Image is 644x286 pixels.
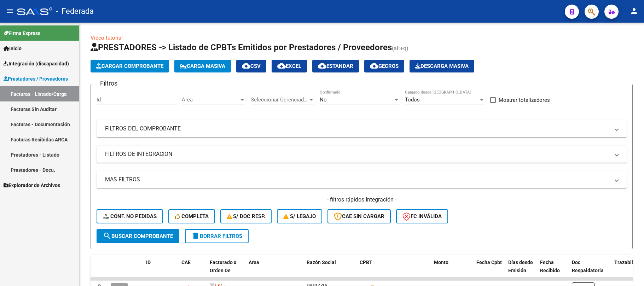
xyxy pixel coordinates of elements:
[272,60,307,72] button: EXCEL
[620,262,637,279] iframe: Intercom live chat
[210,259,236,273] span: Facturado x Orden De
[572,259,604,273] span: Doc Respaldatoria
[307,259,336,265] span: Razón Social
[537,255,569,286] datatable-header-cell: Fecha Recibido
[146,259,151,265] span: ID
[236,60,266,72] button: CSV
[174,60,231,72] button: Carga Masiva
[508,259,533,273] span: Días desde Emisión
[415,63,469,69] span: Descarga Masiva
[105,125,610,133] mat-panel-title: FILTROS DEL COMPROBANTE
[56,4,94,19] span: - Federada
[505,255,537,286] datatable-header-cell: Días desde Emisión
[175,213,209,220] span: Completa
[405,97,420,103] span: Todos
[103,232,111,240] mat-icon: search
[91,35,123,41] a: Video tutorial
[402,213,442,220] span: FC Inválida
[96,63,163,69] span: Cargar Comprobante
[168,209,215,223] button: Completa
[97,120,627,137] mat-expansion-panel-header: FILTROS DEL COMPROBANTE
[191,233,242,239] span: Borrar Filtros
[434,259,448,265] span: Monto
[474,255,505,286] datatable-header-cell: Fecha Cpbt
[180,63,225,69] span: Carga Masiva
[569,255,611,286] datatable-header-cell: Doc Respaldatoria
[207,255,246,286] datatable-header-cell: Facturado x Orden De
[103,233,173,239] span: Buscar Comprobante
[277,62,286,70] mat-icon: cloud_download
[97,196,627,204] h4: - filtros rápidos Integración -
[249,259,259,265] span: Area
[327,209,391,223] button: CAE SIN CARGAR
[97,146,627,163] mat-expansion-panel-header: FILTROS DE INTEGRACION
[360,259,372,265] span: CPBT
[97,78,121,88] h3: Filtros
[242,63,261,69] span: CSV
[179,255,207,286] datatable-header-cell: CAE
[540,259,560,273] span: Fecha Recibido
[4,75,68,83] span: Prestadores / Proveedores
[105,176,610,183] mat-panel-title: MAS FILTROS
[143,255,179,286] datatable-header-cell: ID
[283,213,316,220] span: S/ legajo
[476,259,502,265] span: Fecha Cpbt
[304,255,357,286] datatable-header-cell: Razón Social
[499,96,550,104] span: Mostrar totalizadores
[410,60,474,72] app-download-masive: Descarga masiva de comprobantes (adjuntos)
[4,45,22,52] span: Inicio
[4,60,69,68] span: Integración (discapacidad)
[431,255,474,286] datatable-header-cell: Monto
[91,42,392,52] span: PRESTADORES -> Listado de CPBTs Emitidos por Prestadores / Proveedores
[191,232,200,240] mat-icon: delete
[97,209,163,223] button: Conf. no pedidas
[97,229,179,243] button: Buscar Comprobante
[364,60,404,72] button: Gecros
[614,259,643,265] span: Trazabilidad
[392,45,408,52] span: (alt+q)
[630,7,638,15] mat-icon: person
[227,213,266,220] span: S/ Doc Resp.
[4,29,40,37] span: Firma Express
[181,259,191,265] span: CAE
[103,213,157,220] span: Conf. no pedidas
[277,209,322,223] button: S/ legajo
[220,209,272,223] button: S/ Doc Resp.
[334,213,384,220] span: CAE SIN CARGAR
[185,229,249,243] button: Borrar Filtros
[242,62,250,70] mat-icon: cloud_download
[91,60,169,72] button: Cargar Comprobante
[396,209,448,223] button: FC Inválida
[318,63,353,69] span: Estandar
[6,7,14,15] mat-icon: menu
[410,60,474,72] button: Descarga Masiva
[97,171,627,188] mat-expansion-panel-header: MAS FILTROS
[320,97,327,103] span: No
[246,255,294,286] datatable-header-cell: Area
[370,62,378,70] mat-icon: cloud_download
[182,97,239,103] span: Area
[318,62,326,70] mat-icon: cloud_download
[105,150,610,158] mat-panel-title: FILTROS DE INTEGRACION
[312,60,359,72] button: Estandar
[277,63,301,69] span: EXCEL
[4,181,60,189] span: Explorador de Archivos
[357,255,431,286] datatable-header-cell: CPBT
[370,63,399,69] span: Gecros
[251,97,308,103] span: Seleccionar Gerenciador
